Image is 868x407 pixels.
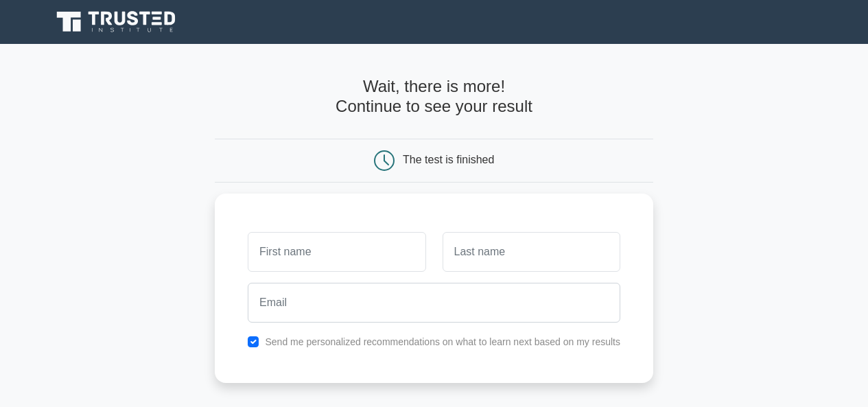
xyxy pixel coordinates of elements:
[248,232,425,272] input: First name
[248,283,620,323] input: Email
[215,77,653,117] h4: Wait, there is more! Continue to see your result
[265,336,620,347] label: Send me personalized recommendations on what to learn next based on my results
[443,232,620,272] input: Last name
[403,154,494,165] div: The test is finished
